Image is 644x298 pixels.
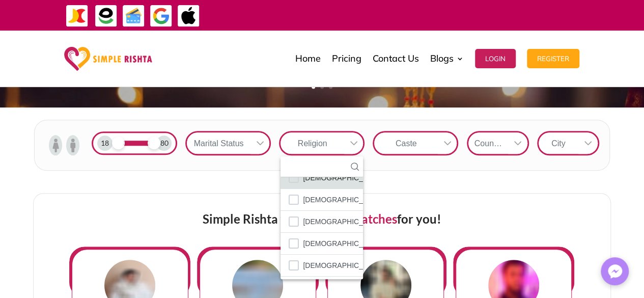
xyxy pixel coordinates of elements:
[97,136,113,151] div: 18
[303,193,383,206] span: [DEMOGRAPHIC_DATA]
[605,261,625,282] img: Messenger
[475,49,516,68] button: Login
[527,33,579,84] a: Register
[203,211,441,226] span: Simple Rishta found for you!
[281,167,363,189] li: Christian
[303,215,383,228] span: [DEMOGRAPHIC_DATA]
[539,132,578,154] div: City
[303,237,383,250] span: [DEMOGRAPHIC_DATA]
[95,5,118,28] img: EasyPaisa-icon
[187,132,250,154] div: Marital Status
[177,5,200,28] img: ApplePay-icon
[374,132,437,154] div: Caste
[475,33,516,84] a: Login
[150,5,173,28] img: GooglePay-icon
[281,189,363,211] li: Hindu
[281,233,363,255] li: Muslim
[373,33,419,84] a: Contact Us
[468,132,508,154] div: Country
[281,255,363,277] li: Sikh
[281,132,344,154] div: Religion
[430,33,464,84] a: Blogs
[527,49,579,68] button: Register
[303,171,383,184] span: [DEMOGRAPHIC_DATA]
[332,33,361,84] a: Pricing
[281,211,363,233] li: Jew
[156,136,172,151] div: 80
[295,33,321,84] a: Home
[66,5,89,28] img: JazzCash-icon
[303,259,383,272] span: [DEMOGRAPHIC_DATA]
[122,5,145,28] img: Credit Cards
